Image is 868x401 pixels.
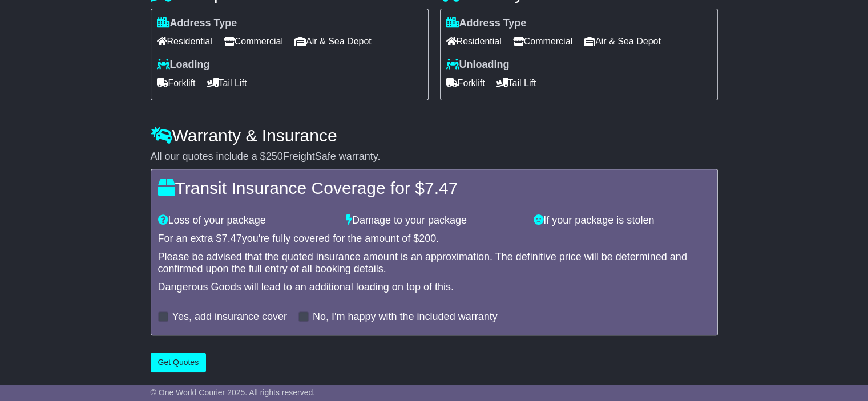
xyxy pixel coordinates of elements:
label: Address Type [157,17,237,30]
label: Loading [157,59,210,71]
label: Yes, add insurance cover [172,311,287,323]
span: Forklift [157,74,196,92]
div: All our quotes include a $ FreightSafe warranty. [151,151,718,163]
span: © One World Courier 2025. All rights reserved. [151,388,316,397]
span: 7.47 [425,179,458,197]
div: Dangerous Goods will lead to an additional loading on top of this. [158,281,710,294]
span: Commercial [224,33,283,50]
span: Tail Lift [207,74,247,92]
span: Forklift [446,74,485,92]
span: 200 [419,233,436,244]
h4: Warranty & Insurance [151,126,718,145]
label: No, I'm happy with the included warranty [313,311,498,323]
div: If your package is stolen [528,214,716,227]
span: Air & Sea Depot [294,33,372,50]
label: Unloading [446,59,510,71]
div: Loss of your package [152,214,340,227]
span: Tail Lift [496,74,536,92]
span: 7.47 [222,233,242,244]
span: 250 [266,151,283,162]
span: Commercial [513,33,572,50]
div: Damage to your package [340,214,528,227]
span: Residential [446,33,502,50]
span: Air & Sea Depot [584,33,661,50]
label: Address Type [446,17,527,30]
div: Please be advised that the quoted insurance amount is an approximation. The definitive price will... [158,251,710,276]
h4: Transit Insurance Coverage for $ [158,179,710,197]
button: Get Quotes [151,353,207,372]
div: For an extra $ you're fully covered for the amount of $ . [158,233,710,245]
span: Residential [157,33,212,50]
